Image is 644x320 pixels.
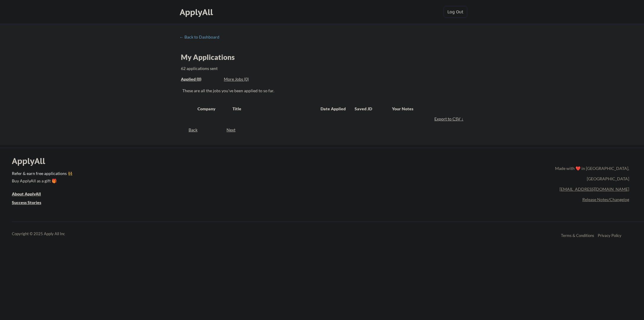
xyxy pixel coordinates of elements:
a: Buy ApplyAll as a gift 🎁 [12,178,71,185]
div: Export to CSV ↓ [434,116,465,122]
a: About ApplyAll [12,191,49,198]
u: About ApplyAll [12,191,41,196]
div: Saved JD [355,103,392,114]
div: More Jobs (0) [224,76,267,82]
div: My Applications [181,54,240,61]
div: Applied (0) [181,76,219,82]
div: These are all the jobs you've been applied to so far. [181,76,219,82]
a: ← Back to Dashboard [179,35,224,41]
div: ← Back to Dashboard [179,35,224,39]
div: Date Applied [321,106,347,112]
div: These are job applications we think you'd be a good fit for, but couldn't apply you to automatica... [224,76,267,82]
div: Title [232,106,315,112]
a: Success Stories [12,199,49,207]
a: Release Notes/Changelog [582,197,629,202]
div: Next [227,127,242,133]
div: These are all the jobs you've been applied to so far. [182,88,465,94]
div: Company [197,106,227,112]
div: ApplyAll [180,7,215,17]
a: [EMAIL_ADDRESS][DOMAIN_NAME] [559,187,629,192]
a: Refer & earn free applications 👯‍♀️ [12,171,431,178]
div: ApplyAll [12,156,52,166]
div: Copyright © 2025 Apply All Inc [12,231,80,237]
u: Success Stories [12,200,41,205]
div: Made with ❤️ in [GEOGRAPHIC_DATA], [GEOGRAPHIC_DATA] [553,163,629,184]
div: 62 applications sent [181,66,296,71]
button: Log Out [444,6,467,18]
div: Your Notes [392,106,460,112]
div: Buy ApplyAll as a gift 🎁 [12,179,71,183]
a: Privacy Policy [598,233,621,238]
div: Back [179,127,197,133]
a: Terms & Conditions [561,233,594,238]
